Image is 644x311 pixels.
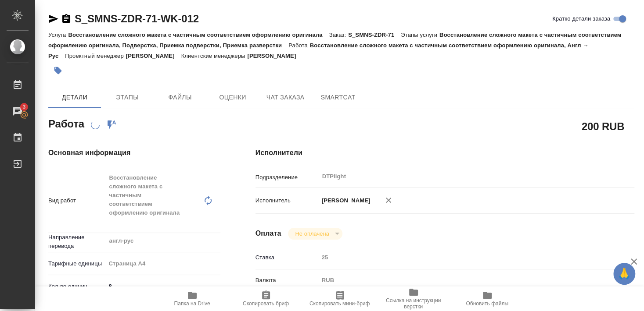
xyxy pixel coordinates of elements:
[48,14,59,24] button: Скопировать ссылку для ЯМессенджера
[382,297,445,310] span: Ссылка на инструкции верстки
[466,300,508,307] span: Обновить файлы
[48,148,220,158] h4: Основная информация
[552,14,610,23] span: Кратко детали заказа
[2,100,33,122] a: 3
[212,92,254,103] span: Оценки
[401,32,439,38] p: Этапы услуги
[319,251,603,264] input: Пустое поле
[126,53,181,59] p: [PERSON_NAME]
[174,300,210,307] span: Папка на Drive
[181,53,248,59] p: Клиентские менеджеры
[48,32,68,38] p: Услуга
[61,14,72,24] button: Скопировать ссылку
[264,92,306,103] span: Чат заказа
[377,286,450,311] button: Ссылка на инструкции верстки
[48,282,106,291] p: Кол-во единиц
[255,173,319,182] p: Подразделение
[303,286,377,311] button: Скопировать мини-бриф
[617,265,632,283] span: 🙏
[243,300,289,307] span: Скопировать бриф
[613,263,635,285] button: 🙏
[48,196,106,205] p: Вид работ
[292,230,331,237] button: Не оплачена
[255,276,319,285] p: Валюта
[288,228,342,240] div: Не оплачена
[582,119,624,134] h2: 200 RUB
[255,253,319,262] p: Ставка
[288,42,310,49] p: Работа
[255,196,319,205] p: Исполнитель
[348,32,401,38] p: S_SMNS-ZDR-71
[106,256,220,271] div: Страница А4
[155,286,229,311] button: Папка на Drive
[65,53,126,59] p: Проектный менеджер
[48,233,106,251] p: Направление перевода
[17,102,31,111] span: 3
[309,300,370,307] span: Скопировать мини-бриф
[54,92,96,103] span: Детали
[229,286,303,311] button: Скопировать бриф
[48,42,588,59] p: Восстановление сложного макета с частичным соответствием оформлению оригинала, Англ → Рус
[48,61,68,80] button: Добавить тэг
[247,53,302,59] p: [PERSON_NAME]
[106,92,148,103] span: Этапы
[317,92,359,103] span: SmartCat
[329,32,348,38] p: Заказ:
[319,196,371,205] p: [PERSON_NAME]
[75,13,199,25] a: S_SMNS-ZDR-71-WK-012
[319,273,603,288] div: RUB
[450,286,524,311] button: Обновить файлы
[48,259,106,268] p: Тарифные единицы
[159,92,201,103] span: Файлы
[255,228,281,239] h4: Оплата
[48,115,84,131] h2: Работа
[106,280,220,293] input: ✎ Введи что-нибудь
[255,148,634,158] h4: Исполнители
[68,32,329,38] p: Восстановление сложного макета с частичным соответствием оформлению оригинала
[379,191,398,210] button: Удалить исполнителя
